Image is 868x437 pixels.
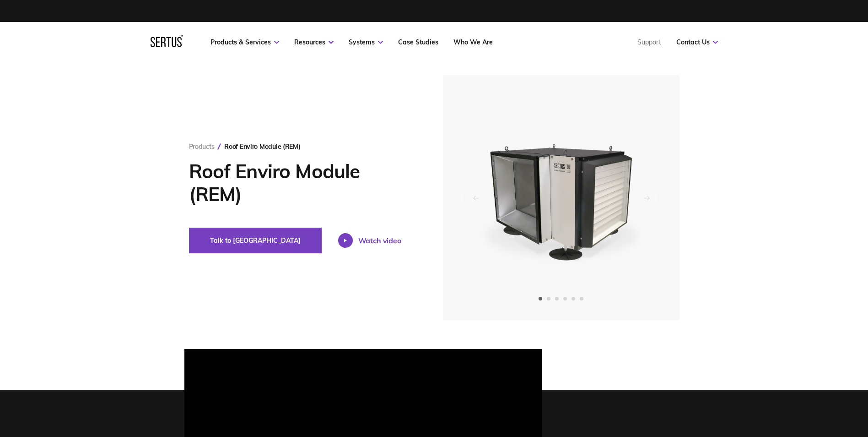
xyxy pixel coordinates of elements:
[189,228,322,253] button: Talk to [GEOGRAPHIC_DATA]
[349,38,383,46] a: Systems
[358,236,401,245] div: Watch video
[580,297,583,300] span: Go to slide 6
[189,160,415,206] h1: Roof Enviro Module (REM)
[547,297,550,300] span: Go to slide 2
[637,38,661,46] a: Support
[453,38,493,46] a: Who We Are
[676,38,718,46] a: Contact Us
[636,187,658,209] div: Next slide
[210,38,279,46] a: Products & Services
[294,38,334,46] a: Resources
[189,142,215,151] a: Products
[555,297,559,300] span: Go to slide 3
[571,297,575,300] span: Go to slide 5
[563,297,567,300] span: Go to slide 4
[398,38,438,46] a: Case Studies
[822,393,868,437] iframe: Chat Widget
[464,187,486,209] div: Previous slide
